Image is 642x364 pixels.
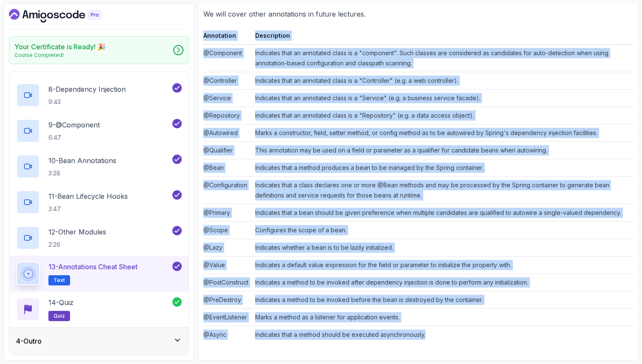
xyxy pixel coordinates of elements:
a: Your Certificate is Ready! 🎉Course Completed! [9,36,189,64]
td: @Component [203,45,252,72]
p: 9 - @Component [48,120,100,130]
td: @PreDestroy [203,291,252,309]
p: 6:47 [48,133,100,142]
td: @Autowired [203,124,252,142]
td: This annotation may be used on a field or parameter as a qualifier for candidate beans when autow... [252,142,633,159]
td: Marks a constructor, field, setter method, or config method as to be autowired by Spring's depend... [252,124,633,142]
th: Annotation [203,30,252,45]
p: 13 - Annotations Cheat Sheet [48,262,138,272]
td: @Bean [203,159,252,177]
td: Indicates whether a bean is to be lazily initialized. [252,239,633,257]
p: 9:43 [48,98,126,106]
td: Indicates that a class declares one or more @Bean methods and may be processed by the Spring cont... [252,177,633,204]
p: 2:26 [48,240,106,249]
td: Configures the scope of a bean. [252,222,633,239]
p: Course Completed! [14,52,106,59]
button: 13-Annotations Cheat SheetText [16,262,182,285]
td: @EventListener [203,309,252,326]
th: Description [252,30,633,45]
td: @Async [203,326,252,344]
td: Indicates that an annotated class is a "component". Such classes are considered as candidates for... [252,45,633,72]
span: quiz [53,313,65,319]
td: Indicates that a bean should be given preference when multiple candidates are qualified to autowi... [252,204,633,222]
h2: Your Certificate is Ready! 🎉 [14,42,106,52]
td: Indicates a method to be invoked before the bean is destroyed by the container. [252,291,633,309]
button: 4-Outro [9,327,189,355]
td: @Scope [203,222,252,239]
button: 12-Other Modules2:26 [16,226,182,250]
td: @PostConstruct [203,274,252,291]
td: Indicates a method to be invoked after dependency injection is done to perform any initialization. [252,274,633,291]
td: Indicates that an annotated class is a "Controller" (e.g. a web controller). [252,72,633,90]
button: 14-Quizquiz [16,297,182,321]
td: @Lazy [203,239,252,257]
button: 10-Bean Annotations3:28 [16,155,182,178]
p: 8 - Dependency Injection [48,84,126,94]
td: @Configuration [203,177,252,204]
p: We will cover other annotations in future lectures. [203,8,633,20]
a: Dashboard [9,9,121,23]
td: @Value [203,257,252,274]
button: 9-@Component6:47 [16,119,182,143]
td: Indicates that an annotated class is a "Repository" (e.g. a data access object). [252,107,633,124]
p: 12 - Other Modules [48,227,106,237]
h3: 4 - Outro [16,336,42,346]
p: 14 - Quiz [48,297,73,308]
p: 3:28 [48,169,116,178]
td: @Controller [203,72,252,90]
td: Indicates that a method should be executed asynchronously. [252,326,633,344]
td: @Primary [203,204,252,222]
p: 11 - Bean Lifecycle Hooks [48,191,128,201]
td: Marks a method as a listener for application events. [252,309,633,326]
button: 11-Bean Lifecycle Hooks3:47 [16,190,182,214]
td: Indicates that a method produces a bean to be managed by the Spring container. [252,159,633,177]
td: @Repository [203,107,252,124]
p: 10 - Bean Annotations [48,155,116,166]
td: Indicates a default value expression for the field or parameter to initialize the property with. [252,257,633,274]
span: Text [53,277,65,284]
td: Indicates that an annotated class is a "Service" (e.g. a business service facade). [252,90,633,107]
td: @Qualifier [203,142,252,159]
td: @Service [203,90,252,107]
button: 8-Dependency Injection9:43 [16,83,182,107]
p: 3:47 [48,205,128,213]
